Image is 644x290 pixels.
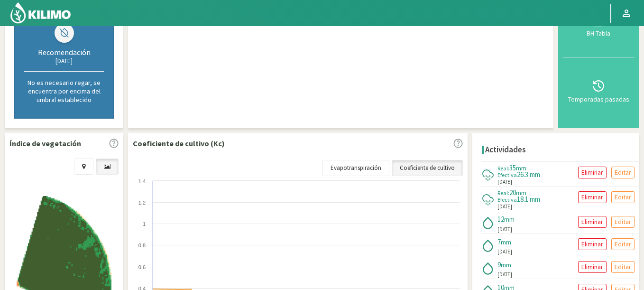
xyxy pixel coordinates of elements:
span: Efectiva [497,196,517,203]
text: 1.4 [138,178,146,184]
span: mm [504,215,515,224]
span: Real: [497,165,509,172]
span: 26.3 mm [517,170,540,179]
span: 7 [497,237,501,246]
button: Editar [611,261,635,273]
div: Temporadas pasadas [566,96,632,103]
p: Eliminar [581,167,603,178]
img: Kilimo [9,1,72,24]
div: Recomendación [24,47,104,57]
p: Índice de vegetación [9,138,81,149]
p: Editar [615,216,631,227]
span: [DATE] [497,271,512,279]
button: Eliminar [578,238,607,250]
div: [DATE] [24,57,104,65]
h4: Actividades [485,145,526,154]
span: 18.1 mm [517,195,540,204]
p: Editar [615,192,631,203]
p: Eliminar [581,262,603,272]
button: Eliminar [578,261,607,273]
span: 9 [497,260,501,269]
span: mm [501,238,511,246]
button: Editar [611,167,635,178]
span: 20 [509,188,516,197]
p: Eliminar [581,216,603,227]
button: Eliminar [578,191,607,203]
button: Editar [611,216,635,228]
span: Real: [497,189,509,196]
span: [DATE] [497,225,512,234]
p: Coeficiente de cultivo (Kc) [133,138,225,149]
span: 12 [497,215,504,224]
text: 0.6 [138,264,146,270]
span: mm [516,188,526,197]
text: 0.8 [138,243,146,248]
p: No es necesario regar, se encuentra por encima del umbral establecido [24,78,104,104]
button: Editar [611,238,635,250]
span: [DATE] [497,248,512,256]
p: Editar [615,167,631,178]
a: Evapotranspiración [322,160,389,176]
button: Eliminar [578,216,607,228]
span: [DATE] [497,178,512,186]
p: Editar [615,262,631,272]
span: Efectiva [497,171,517,178]
button: Temporadas pasadas [563,57,635,123]
span: mm [501,261,511,269]
button: Editar [611,191,635,203]
text: 1.2 [138,200,146,206]
span: [DATE] [497,203,512,211]
p: Eliminar [581,192,603,203]
p: Eliminar [581,239,603,250]
p: Editar [615,239,631,250]
span: 35 [509,163,516,172]
button: Eliminar [578,167,607,178]
span: mm [516,164,526,172]
text: 1 [143,221,146,227]
div: BH Tabla [566,30,632,37]
a: Coeficiente de cultivo [392,160,463,176]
